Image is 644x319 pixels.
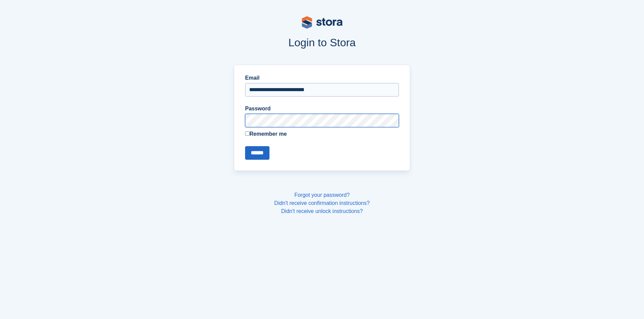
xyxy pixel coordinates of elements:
[245,131,249,136] input: Remember me
[245,105,399,113] label: Password
[281,208,363,214] a: Didn't receive unlock instructions?
[245,74,399,82] label: Email
[245,130,399,138] label: Remember me
[274,200,369,206] a: Didn't receive confirmation instructions?
[302,16,342,29] img: stora-logo-53a41332b3708ae10de48c4981b4e9114cc0af31d8433b30ea865607fb682f29.svg
[105,36,539,49] h1: Login to Stora
[294,192,350,198] a: Forgot your password?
